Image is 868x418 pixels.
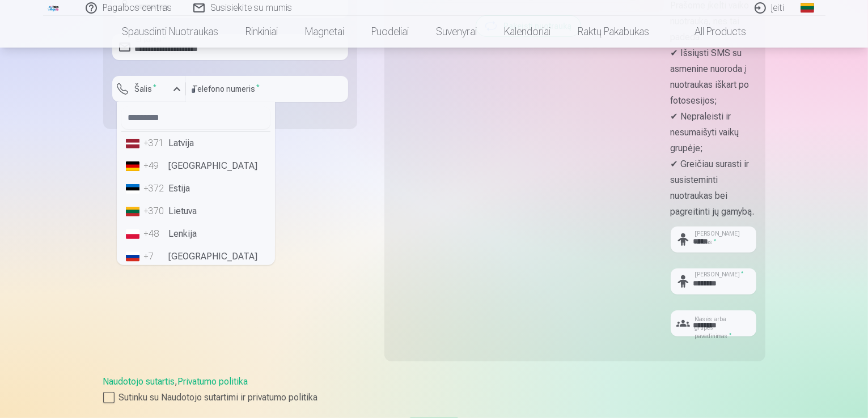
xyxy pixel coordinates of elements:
li: [GEOGRAPHIC_DATA] [121,245,270,268]
p: ✔ Nepraleisti ir nesumaišyti vaikų grupėje; [671,109,756,156]
li: [GEOGRAPHIC_DATA] [121,155,270,177]
p: ✔ Greičiau surasti ir susisteminti nuotraukas bei pagreitinti jų gamybą. [671,156,756,220]
li: Lenkija [121,223,270,245]
div: [PERSON_NAME] yra privalomas [112,102,186,120]
li: Estija [121,177,270,200]
a: Kalendoriai [490,16,564,48]
a: Raktų pakabukas [564,16,663,48]
li: Latvija [121,132,270,155]
a: Suvenyrai [422,16,490,48]
label: Sutinku su Naudotojo sutartimi ir privatumo politika [103,391,765,404]
a: Magnetai [291,16,358,48]
a: Rinkiniai [232,16,291,48]
div: +371 [144,137,167,150]
a: Spausdinti nuotraukas [108,16,232,48]
a: All products [663,16,760,48]
div: +48 [144,227,167,241]
a: Puodeliai [358,16,422,48]
div: +49 [144,159,167,173]
div: +372 [144,182,167,195]
a: Privatumo politika [178,376,248,387]
div: , [103,375,765,404]
div: +7 [144,250,167,263]
label: Šalis [130,83,162,95]
li: Lietuva [121,200,270,223]
p: ✔ Išsiųsti SMS su asmenine nuoroda į nuotraukas iškart po fotosesijos; [671,45,756,109]
a: Naudotojo sutartis [103,376,175,387]
button: Šalis* [112,76,186,102]
div: +370 [144,204,167,218]
img: /fa2 [48,5,60,11]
